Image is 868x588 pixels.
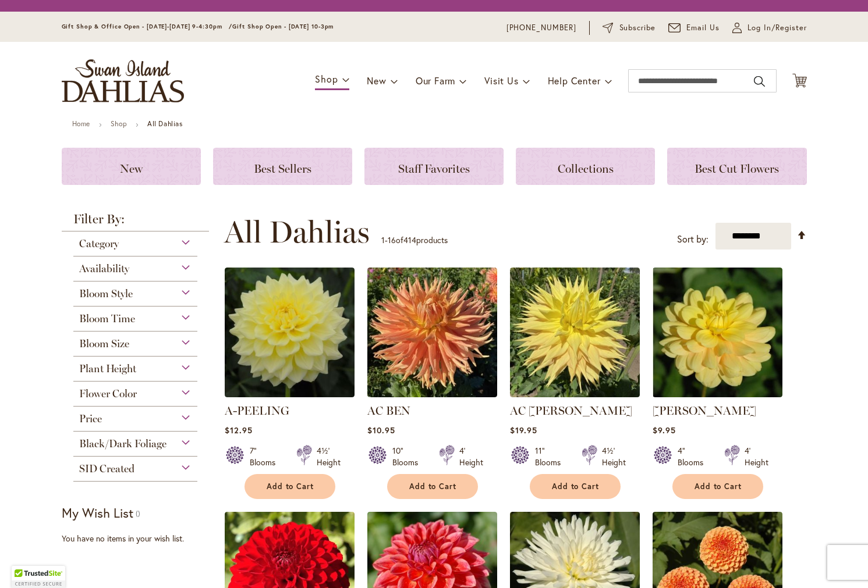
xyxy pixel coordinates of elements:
[79,237,119,250] span: Category
[732,22,807,34] a: Log In/Register
[484,74,518,87] span: Visit Us
[653,425,676,436] span: $9.95
[695,162,779,176] span: Best Cut Flowers
[602,445,626,468] div: 4½' Height
[213,148,352,185] a: Best Sellers
[367,389,497,400] a: AC BEN
[653,268,782,397] img: AHOY MATEY
[79,337,129,350] span: Bloom Size
[79,437,166,450] span: Black/Dark Foliage
[111,119,127,128] a: Shop
[510,389,640,400] a: AC Jeri
[147,119,183,128] strong: All Dahlias
[225,404,289,418] a: A-PEELING
[506,22,577,34] a: [PHONE_NUMBER]
[548,74,601,87] span: Help Center
[695,482,742,491] span: Add to Cart
[62,23,233,30] span: Gift Shop & Office Open - [DATE]-[DATE] 9-4:30pm /
[619,22,656,34] span: Subscribe
[79,462,134,475] span: SID Created
[745,445,768,468] div: 4' Height
[72,119,90,128] a: Home
[79,287,133,300] span: Bloom Style
[510,425,537,436] span: $19.95
[686,22,720,34] span: Email Us
[315,73,338,85] span: Shop
[459,445,483,468] div: 4' Height
[387,474,478,499] button: Add to Cart
[79,412,102,425] span: Price
[120,162,143,176] span: New
[416,74,455,87] span: Our Farm
[367,74,386,87] span: New
[392,445,425,468] div: 10" Blooms
[79,362,136,375] span: Plant Height
[535,445,568,468] div: 11" Blooms
[558,162,614,176] span: Collections
[653,404,756,418] a: [PERSON_NAME]
[653,389,782,400] a: AHOY MATEY
[367,268,497,397] img: AC BEN
[62,59,184,102] a: store logo
[225,268,355,397] img: A-Peeling
[388,234,396,245] span: 16
[224,215,370,250] span: All Dahlias
[672,474,763,499] button: Add to Cart
[9,547,41,579] iframe: Launch Accessibility Center
[317,445,341,468] div: 4½' Height
[364,148,504,185] a: Staff Favorites
[267,482,314,491] span: Add to Cart
[677,229,708,250] label: Sort by:
[403,234,416,245] span: 414
[225,389,355,400] a: A-Peeling
[667,148,806,185] a: Best Cut Flowers
[62,504,133,521] strong: My Wish List
[367,425,395,436] span: $10.95
[510,268,640,397] img: AC Jeri
[381,231,448,250] p: - of products
[62,148,201,185] a: New
[516,148,655,185] a: Collections
[398,162,470,176] span: Staff Favorites
[754,72,764,91] button: Search
[250,445,282,468] div: 7" Blooms
[552,482,600,491] span: Add to Cart
[747,22,807,34] span: Log In/Register
[510,404,632,418] a: AC [PERSON_NAME]
[409,482,457,491] span: Add to Cart
[367,404,410,418] a: AC BEN
[678,445,710,468] div: 4" Blooms
[381,234,385,245] span: 1
[254,162,311,176] span: Best Sellers
[79,312,135,325] span: Bloom Time
[62,213,210,231] strong: Filter By:
[79,387,137,400] span: Flower Color
[79,262,129,275] span: Availability
[225,425,253,436] span: $12.95
[232,23,334,30] span: Gift Shop Open - [DATE] 10-3pm
[603,22,656,34] a: Subscribe
[530,474,621,499] button: Add to Cart
[62,533,217,544] div: You have no items in your wish list.
[245,474,335,499] button: Add to Cart
[668,22,720,34] a: Email Us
